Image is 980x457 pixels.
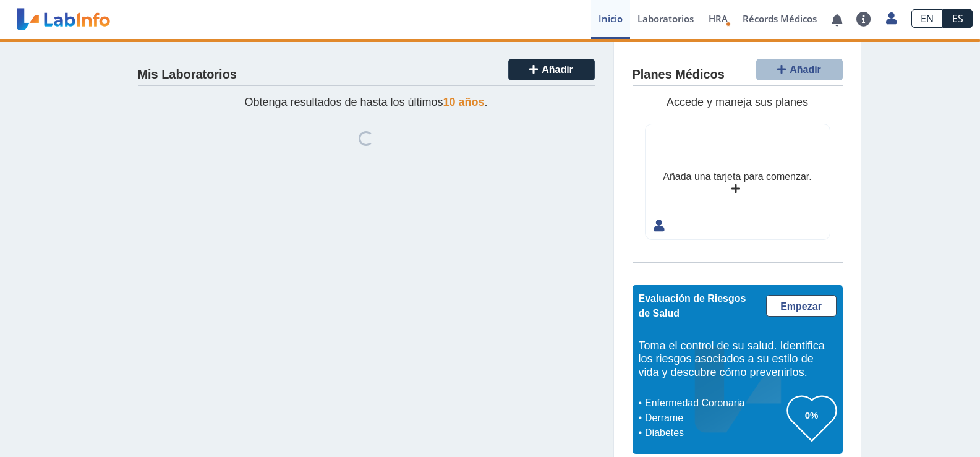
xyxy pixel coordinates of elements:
[663,169,811,184] div: Añada una tarjeta para comenzar.
[633,67,725,82] h4: Planes Médicos
[542,64,573,75] span: Añadir
[709,12,728,25] span: HRA
[943,9,973,28] a: ES
[642,425,787,440] li: Diabetes
[244,96,487,108] span: Obtenga resultados de hasta los últimos .
[787,408,837,423] h3: 0%
[443,96,485,108] span: 10 años
[780,301,822,312] span: Empezar
[508,59,595,80] button: Añadir
[790,64,821,75] span: Añadir
[756,59,843,80] button: Añadir
[642,396,787,411] li: Enfermedad Coronaria
[766,295,837,317] a: Empezar
[639,340,837,380] h5: Toma el control de su salud. Identifica los riesgos asociados a su estilo de vida y descubre cómo...
[667,96,808,108] span: Accede y maneja sus planes
[642,411,787,425] li: Derrame
[911,9,943,28] a: EN
[639,293,746,318] span: Evaluación de Riesgos de Salud
[138,67,237,82] h4: Mis Laboratorios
